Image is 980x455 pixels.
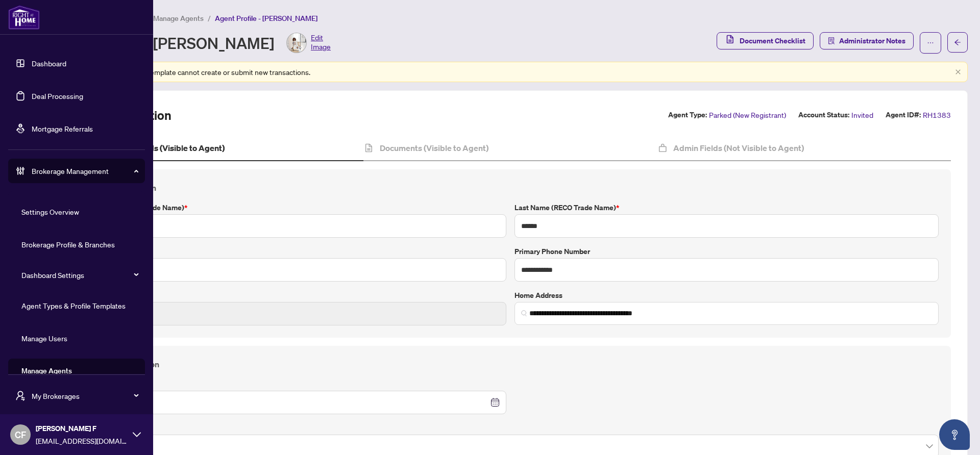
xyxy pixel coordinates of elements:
[32,165,138,176] span: Brokerage Management
[21,366,72,375] a: Manage Agents
[380,142,488,154] h4: Documents (Visible to Agent)
[215,14,317,23] span: Agent Profile - [PERSON_NAME]
[153,14,204,23] span: Manage Agents
[927,39,934,46] span: ellipsis
[923,109,951,121] span: RH1383
[851,109,873,121] span: Invited
[32,91,83,100] a: Deal Processing
[21,240,115,249] a: Brokerage Profile & Branches
[32,390,138,401] span: My Brokerages
[53,33,331,53] div: Agent Profile - [PERSON_NAME]
[15,427,26,442] span: CF
[828,37,835,44] span: solution
[15,391,26,401] span: user-switch
[668,109,707,121] label: Agent Type:
[21,334,67,343] a: Manage Users
[82,378,506,390] label: Date of Birth
[514,202,939,213] label: Last Name (RECO Trade Name)
[521,310,527,316] img: search_icon
[82,358,939,370] h4: Personal Information
[287,33,306,53] img: Profile Icon
[71,66,951,78] div: Agents assigned to this template cannot create or submit new transactions.
[208,12,211,24] li: /
[820,32,914,49] button: Administrator Notes
[82,202,506,213] label: First Name (RECO Trade Name)
[82,290,506,301] label: E-mail Address
[85,142,225,154] h4: Agent Profile Fields (Visible to Agent)
[954,39,961,46] span: arrow-left
[514,246,939,257] label: Primary Phone Number
[311,33,331,53] span: Edit Image
[82,182,939,194] h4: Contact Information
[82,422,939,434] label: Gender
[21,207,79,216] a: Settings Overview
[514,290,939,301] label: Home Address
[32,124,93,133] a: Mortgage Referrals
[21,270,84,280] a: Dashboard Settings
[709,109,786,121] span: Parked (New Registrant)
[839,33,905,49] span: Administrator Notes
[8,5,40,30] img: logo
[36,423,128,434] span: [PERSON_NAME] F
[82,246,506,257] label: Legal Name
[939,419,970,450] button: Open asap
[955,69,961,75] button: close
[717,32,814,49] button: Document Checklist
[740,33,805,49] span: Document Checklist
[798,109,849,121] label: Account Status:
[673,142,804,154] h4: Admin Fields (Not Visible to Agent)
[36,435,128,446] span: [EMAIL_ADDRESS][DOMAIN_NAME]
[886,109,921,121] label: Agent ID#:
[21,301,126,310] a: Agent Types & Profile Templates
[32,59,66,68] a: Dashboard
